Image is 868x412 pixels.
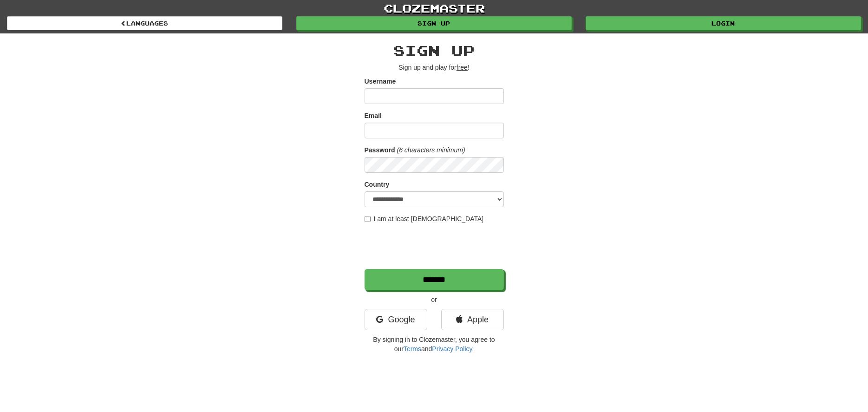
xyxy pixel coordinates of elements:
[365,77,396,86] label: Username
[586,16,861,30] a: Login
[365,216,371,222] input: I am at least [DEMOGRAPHIC_DATA]
[457,64,468,71] u: free
[365,228,506,264] iframe: reCAPTCHA
[7,16,282,30] a: Languages
[365,63,504,72] p: Sign up and play for !
[365,145,395,155] label: Password
[365,214,484,223] label: I am at least [DEMOGRAPHIC_DATA]
[365,309,427,330] a: Google
[365,180,390,189] label: Country
[441,309,504,330] a: Apple
[365,295,504,304] p: or
[397,146,465,154] em: (6 characters minimum)
[296,16,572,30] a: Sign up
[432,345,472,353] a: Privacy Policy
[404,345,421,353] a: Terms
[365,335,504,353] p: By signing in to Clozemaster, you agree to our and .
[365,43,504,58] h2: Sign up
[365,111,382,120] label: Email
